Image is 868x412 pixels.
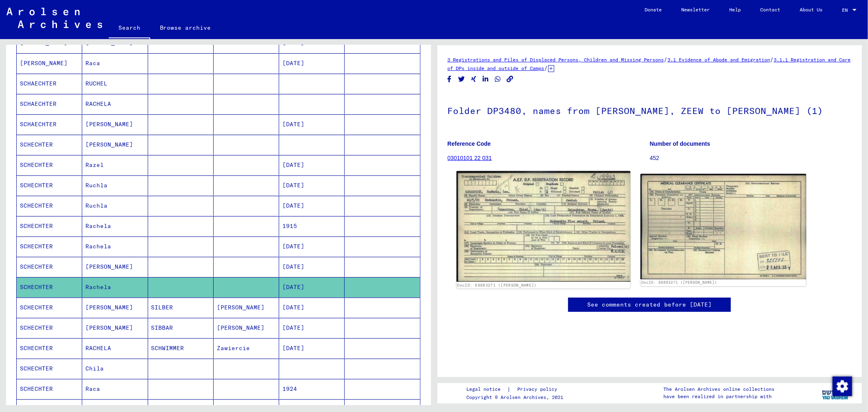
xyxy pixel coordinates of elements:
mat-cell: [DATE] [279,196,345,216]
b: Reference Code [448,140,491,147]
span: / [664,56,668,63]
mat-cell: SIBBAR [148,318,214,338]
button: Share on WhatsApp [494,74,502,84]
mat-cell: [PERSON_NAME] [82,318,148,338]
img: Arolsen_neg.svg [7,8,102,28]
mat-cell: Zawiercie [214,338,279,358]
mat-cell: [DATE] [279,257,345,277]
mat-cell: SCHECHTER [17,155,82,175]
a: 3.1 Evidence of Abode and Emigration [668,57,770,63]
mat-cell: Rachela [82,237,148,256]
a: DocID: 68893271 ([PERSON_NAME]) [641,280,717,285]
mat-cell: [DATE] [279,53,345,73]
div: | [466,385,567,394]
mat-cell: [PERSON_NAME] [82,114,148,134]
mat-cell: SCHAECHTER [17,114,82,134]
h1: Folder DP3480, names from [PERSON_NAME], ZEEW to [PERSON_NAME] (1) [448,92,852,128]
mat-cell: [DATE] [279,114,345,134]
button: Share on Xing [470,74,478,84]
mat-cell: [PERSON_NAME] [82,257,148,277]
span: / [544,64,548,72]
mat-cell: [PERSON_NAME] [82,135,148,155]
img: 001.jpg [456,171,630,282]
mat-cell: SCHWIMMER [148,338,214,358]
mat-cell: SCHECHTER [17,216,82,236]
a: Browse archive [150,18,221,37]
p: 452 [650,154,852,162]
mat-cell: SCHECHTER [17,359,82,379]
a: 3 Registrations and Files of Displaced Persons, Children and Missing Persons [448,57,664,63]
mat-cell: SCHECHTER [17,257,82,277]
b: Number of documents [650,140,711,147]
mat-cell: Ruchla [82,196,148,216]
mat-cell: SILBER [148,298,214,318]
mat-cell: Raca [82,379,148,399]
mat-cell: Raca [82,53,148,73]
mat-cell: [DATE] [279,338,345,358]
button: Share on Twitter [457,74,466,84]
mat-cell: RUCHEL [82,74,148,94]
mat-cell: SCHECHTER [17,196,82,216]
mat-cell: [PERSON_NAME] [82,298,148,318]
img: Change consent [833,377,852,396]
mat-cell: Chila [82,359,148,379]
button: Copy link [506,74,514,84]
a: 03010101 22 031 [448,155,492,161]
mat-cell: Ruchla [82,175,148,195]
mat-cell: [DATE] [279,298,345,318]
mat-cell: SCHECHTER [17,298,82,318]
a: Search [109,18,150,39]
span: / [770,56,774,63]
mat-cell: [DATE] [279,237,345,256]
a: See comments created before [DATE] [587,300,712,309]
p: The Arolsen Archives online collections [663,386,774,393]
mat-cell: SCHECHTER [17,135,82,155]
mat-cell: 1924 [279,379,345,399]
mat-cell: [DATE] [279,175,345,195]
mat-cell: SCHECHTER [17,338,82,358]
mat-cell: [PERSON_NAME] [214,298,279,318]
p: Copyright © Arolsen Archives, 2021 [466,394,567,401]
mat-cell: [PERSON_NAME] [17,53,82,73]
button: Share on Facebook [445,74,454,84]
a: Privacy policy [511,385,567,394]
mat-cell: SCHECHTER [17,237,82,256]
a: DocID: 68893271 ([PERSON_NAME]) [457,283,536,288]
a: Legal notice [466,385,507,394]
mat-cell: SCHECHTER [17,175,82,195]
img: 002.jpg [641,174,806,279]
mat-cell: Razel [82,155,148,175]
button: Share on LinkedIn [481,74,490,84]
mat-cell: [DATE] [279,155,345,175]
mat-cell: SCHECHTER [17,379,82,399]
mat-cell: [DATE] [279,318,345,338]
mat-cell: [PERSON_NAME] [214,318,279,338]
img: yv_logo.png [820,383,851,403]
span: EN [842,7,851,13]
mat-cell: 1915 [279,216,345,236]
mat-cell: [DATE] [279,277,345,297]
p: have been realized in partnership with [663,393,774,400]
mat-cell: SCHAECHTER [17,94,82,114]
mat-cell: SCHECHTER [17,318,82,338]
mat-cell: Rachela [82,277,148,297]
mat-cell: RACHELA [82,94,148,114]
mat-cell: RACHELA [82,338,148,358]
mat-cell: Rachela [82,216,148,236]
mat-cell: SCHECHTER [17,277,82,297]
mat-cell: SCHAECHTER [17,74,82,94]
